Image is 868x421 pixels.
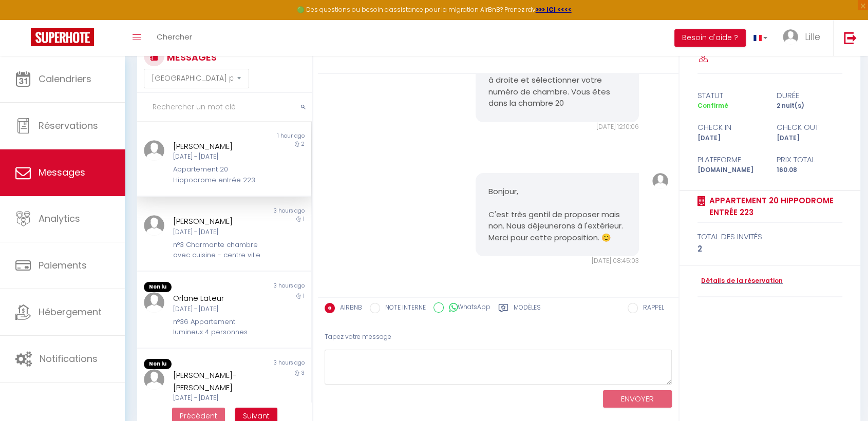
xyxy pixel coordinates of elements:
[603,390,672,408] button: ENVOYER
[691,165,770,175] div: [DOMAIN_NAME]
[164,46,217,69] h3: MESSAGES
[173,317,261,338] div: n°36 Appartement lumineux 4 personnes
[157,31,192,42] span: Chercher
[380,303,426,314] label: NOTE INTERNE
[149,20,200,56] a: Chercher
[224,132,312,140] div: 1 hour ago
[144,140,164,161] img: ...
[224,207,312,215] div: 3 hours ago
[173,215,261,227] div: [PERSON_NAME]
[652,173,668,189] img: ...
[173,304,261,314] div: [DATE] - [DATE]
[31,28,94,46] img: Super Booking
[770,133,849,143] div: [DATE]
[39,72,91,85] span: Calendriers
[691,121,770,133] div: check in
[303,292,305,300] span: 1
[770,101,849,111] div: 2 nuit(s)
[301,140,305,148] span: 2
[783,29,798,45] img: ...
[674,29,746,47] button: Besoin d'aide ?
[243,411,270,421] span: Suivant
[697,231,842,243] div: total des invités
[844,31,857,44] img: logout
[173,369,261,393] div: [PERSON_NAME]-[PERSON_NAME]
[770,89,849,102] div: durée
[224,282,312,292] div: 3 hours ago
[770,154,849,166] div: Prix total
[144,292,164,313] img: ...
[444,302,490,314] label: WhatsApp
[476,256,639,266] div: [DATE] 08:45:03
[805,30,820,43] span: Lille
[476,122,639,132] div: [DATE] 12:10:06
[144,215,164,236] img: ...
[137,93,312,122] input: Rechercher un mot clé
[39,212,80,225] span: Analytics
[39,259,87,272] span: Paiements
[173,240,261,261] div: n°3 Charmante chambre avec cuisine - centre ville
[697,243,842,255] div: 2
[144,359,172,369] span: Non lu
[697,276,783,286] a: Détails de la réservation
[40,352,98,365] span: Notifications
[706,195,842,219] a: Appartement 20 Hippodrome entrée 223
[173,140,261,152] div: [PERSON_NAME]
[180,411,217,421] span: Précédent
[697,101,728,110] span: Confirmé
[335,303,362,314] label: AIRBNB
[39,166,85,179] span: Messages
[224,359,312,369] div: 3 hours ago
[173,227,261,237] div: [DATE] - [DATE]
[514,303,541,316] label: Modèles
[173,164,261,185] div: Appartement 20 Hippodrome entrée 223
[303,215,305,223] span: 1
[775,20,833,56] a: ... Lille
[301,369,305,377] span: 3
[325,324,672,350] div: Tapez votre message
[770,165,849,175] div: 160.08
[173,152,261,162] div: [DATE] - [DATE]
[173,292,261,304] div: Orlane Lateur
[691,89,770,102] div: statut
[638,303,664,314] label: RAPPEL
[488,186,626,244] pre: Bonjour, C'est très gentil de proposer mais non. Nous déjeunerons à l'extérieur. Merci pour cette...
[770,121,849,133] div: check out
[39,305,102,318] span: Hébergement
[536,5,572,14] a: >>> ICI <<<<
[691,133,770,143] div: [DATE]
[39,119,98,132] span: Réservations
[173,393,261,403] div: [DATE] - [DATE]
[144,282,172,292] span: Non lu
[691,154,770,166] div: Plateforme
[144,369,164,390] img: ...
